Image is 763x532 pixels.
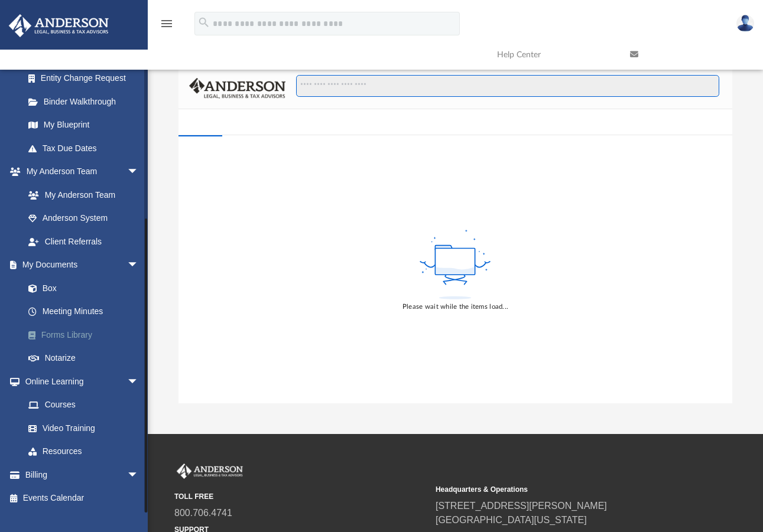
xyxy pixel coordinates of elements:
a: Client Referrals [17,230,151,253]
img: Anderson Advisors Platinum Portal [5,14,112,37]
a: Entity Change Request [17,67,157,90]
a: Notarize [17,347,157,370]
img: Anderson Advisors Platinum Portal [174,464,245,479]
a: Tax Due Dates [17,136,157,160]
span: arrow_drop_down [127,463,151,487]
a: Video Training [17,416,145,440]
i: menu [160,17,174,31]
img: User Pic [736,15,754,32]
a: [GEOGRAPHIC_DATA][US_STATE] [436,515,587,525]
a: [STREET_ADDRESS][PERSON_NAME] [436,501,607,511]
a: Binder Walkthrough [17,90,157,113]
a: 800.706.4741 [174,508,232,518]
a: Resources [17,440,151,464]
a: My Documentsarrow_drop_down [8,253,157,277]
span: arrow_drop_down [127,253,151,278]
a: Meeting Minutes [17,300,157,324]
a: menu [160,22,174,31]
a: My Blueprint [17,113,151,137]
a: Billingarrow_drop_down [8,463,157,487]
a: Anderson System [17,207,151,230]
a: Courses [17,393,151,417]
a: Forms Library [17,323,157,347]
a: My Anderson Teamarrow_drop_down [8,160,151,184]
small: Headquarters & Operations [436,484,689,495]
div: Please wait while the items load... [402,302,508,312]
i: search [197,16,210,29]
a: Events Calendar [8,487,157,510]
span: arrow_drop_down [127,370,151,394]
a: Box [17,276,151,300]
a: My Anderson Team [17,183,145,207]
span: arrow_drop_down [127,160,151,184]
a: Online Learningarrow_drop_down [8,370,151,393]
small: TOLL FREE [174,491,427,502]
a: Help Center [488,31,621,78]
input: Search files and folders [296,75,719,97]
